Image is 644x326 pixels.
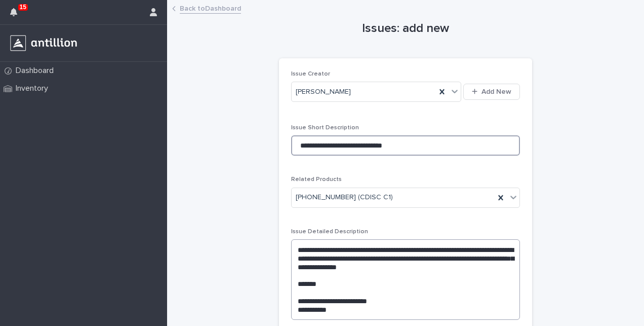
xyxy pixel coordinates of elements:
[481,88,511,95] span: Add New
[291,125,359,131] span: Issue Short Description
[20,4,26,11] p: 15
[279,21,532,36] h1: Issues: add new
[291,71,330,77] span: Issue Creator
[8,33,79,53] img: r3a3Z93SSpeN6cOOTyqw
[12,66,62,76] p: Dashboard
[296,87,351,97] span: [PERSON_NAME]
[463,84,520,100] button: Add New
[180,2,241,14] a: Back toDashboard
[291,176,342,183] span: Related Products
[291,229,368,235] span: Issue Detailed Description
[296,192,393,203] span: [PHONE_NUMBER] (CDISC C1)
[12,84,56,93] p: Inventory
[10,6,23,24] div: 15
